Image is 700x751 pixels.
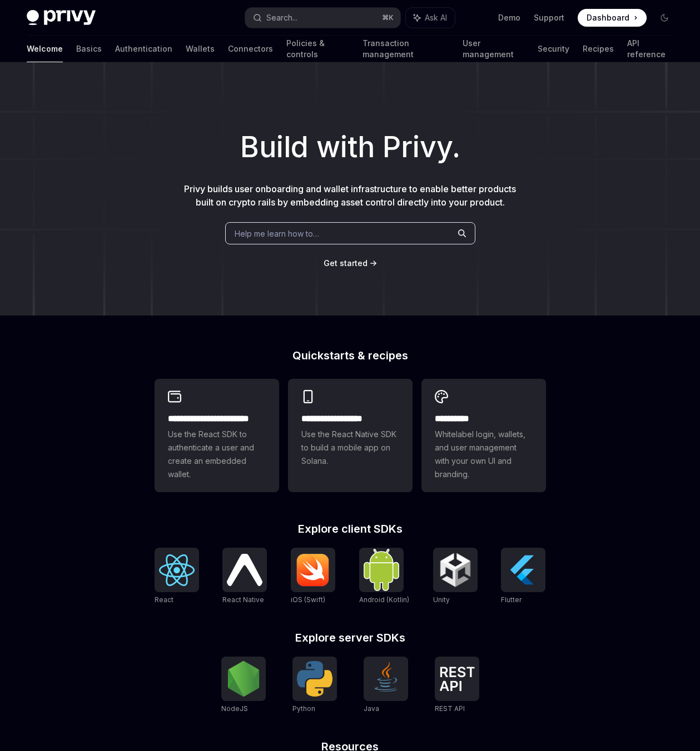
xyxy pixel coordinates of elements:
[421,379,546,492] a: **** *****Whitelabel login, wallets, and user management with your own UI and branding.
[364,704,379,713] span: Java
[222,548,267,605] a: React NativeReact Native
[656,9,673,27] button: Toggle dark mode
[221,657,266,714] a: NodeJSNodeJS
[438,552,473,588] img: Unity
[501,595,522,604] span: Flutter
[27,36,63,62] a: Welcome
[288,379,413,492] a: **** **** **** ***Use the React Native SDK to build a mobile app on Solana.
[155,548,199,605] a: ReactReact
[155,595,173,604] span: React
[406,8,455,28] button: Ask AI
[538,36,569,62] a: Security
[578,9,647,27] a: Dashboard
[297,661,332,697] img: Python
[534,12,564,23] a: Support
[76,36,102,62] a: Basics
[363,36,449,62] a: Transaction management
[435,428,533,481] span: Whitelabel login, wallets, and user management with your own UI and branding.
[292,704,315,713] span: Python
[159,554,195,586] img: React
[463,36,524,62] a: User management
[587,12,629,23] span: Dashboard
[324,258,368,269] a: Get started
[433,595,450,604] span: Unity
[435,704,465,713] span: REST API
[235,228,319,239] span: Help me learn how to…
[359,548,409,605] a: Android (Kotlin)Android (Kotlin)
[226,661,261,697] img: NodeJS
[301,428,399,468] span: Use the React Native SDK to build a mobile app on Solana.
[291,595,325,604] span: iOS (Swift)
[439,667,475,691] img: REST API
[364,549,399,590] img: Android (Kotlin)
[583,36,614,62] a: Recipes
[359,595,409,604] span: Android (Kotlin)
[425,12,447,23] span: Ask AI
[498,12,520,23] a: Demo
[627,36,673,62] a: API reference
[186,36,215,62] a: Wallets
[115,36,172,62] a: Authentication
[221,704,248,713] span: NodeJS
[324,258,368,268] span: Get started
[292,657,337,714] a: PythonPython
[266,11,297,24] div: Search...
[222,595,264,604] span: React Native
[501,548,545,605] a: FlutterFlutter
[18,126,682,169] h1: Build with Privy.
[228,36,273,62] a: Connectors
[291,548,335,605] a: iOS (Swift)iOS (Swift)
[286,36,349,62] a: Policies & controls
[364,657,408,714] a: JavaJava
[155,632,546,643] h2: Explore server SDKs
[155,523,546,534] h2: Explore client SDKs
[227,554,262,585] img: React Native
[435,657,479,714] a: REST APIREST API
[295,553,331,587] img: iOS (Swift)
[27,10,96,26] img: dark logo
[505,552,541,588] img: Flutter
[382,13,394,22] span: ⌘ K
[245,8,400,28] button: Search...⌘K
[168,428,266,481] span: Use the React SDK to authenticate a user and create an embedded wallet.
[368,661,404,697] img: Java
[433,548,478,605] a: UnityUnity
[184,183,516,208] span: Privy builds user onboarding and wallet infrastructure to enable better products built on crypto ...
[155,350,546,361] h2: Quickstarts & recipes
